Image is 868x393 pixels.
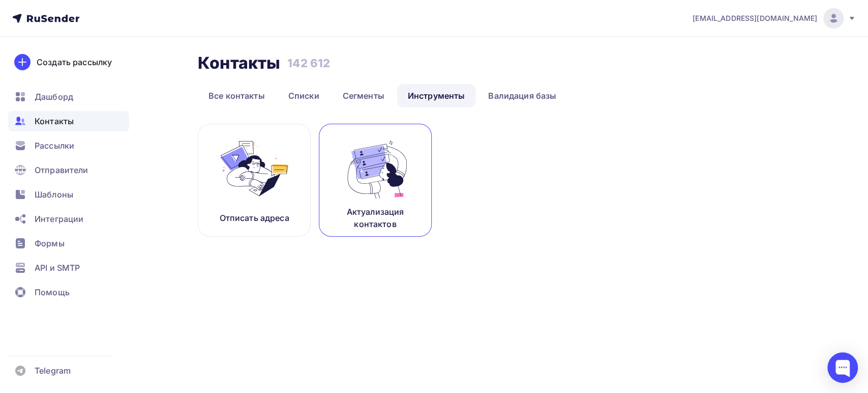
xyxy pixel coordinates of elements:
[8,184,129,205] a: Шаблоны
[278,84,330,107] a: Списки
[8,160,129,180] a: Отправители
[319,124,432,237] a: Актуализация контактов
[198,124,311,237] a: Отписать адреса
[693,13,817,23] span: [EMAIL_ADDRESS][DOMAIN_NAME]
[219,212,289,224] p: Отписать адреса
[35,164,88,176] span: Отправители
[8,111,129,131] a: Контакты
[35,115,74,127] span: Контакты
[35,139,74,152] span: Рассылки
[8,233,129,254] a: Формы
[287,56,330,70] h3: 142 612
[8,135,129,156] a: Рассылки
[35,188,73,201] span: Шаблоны
[35,91,73,103] span: Дашборд
[8,87,129,107] a: Дашборд
[35,286,70,298] span: Помощь
[35,213,83,225] span: Интеграции
[332,84,395,107] a: Сегменты
[477,84,567,107] a: Валидация базы
[693,8,856,29] a: [EMAIL_ADDRESS][DOMAIN_NAME]
[198,84,276,107] a: Все контакты
[397,84,476,107] a: Инструменты
[35,364,71,377] span: Telegram
[35,237,65,249] span: Формы
[37,56,112,68] div: Создать рассылку
[35,262,80,274] span: API и SMTP
[332,206,419,230] p: Актуализация контактов
[198,53,280,73] h2: Контакты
